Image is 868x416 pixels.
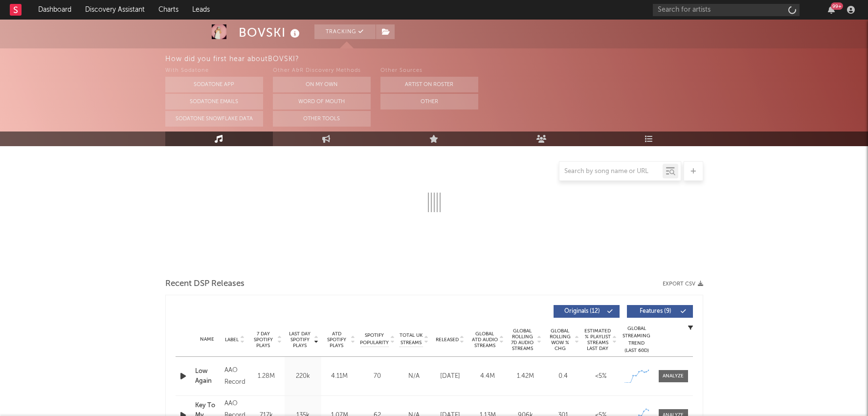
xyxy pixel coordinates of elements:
input: Search by song name or URL [559,168,663,175]
div: With Sodatone [165,65,263,77]
button: Sodatone App [165,77,263,92]
span: Estimated % Playlist Streams Last Day [584,328,611,351]
div: 4.4M [471,372,504,381]
span: Originals ( 12 ) [560,308,605,314]
a: Low Again [195,367,220,386]
button: Word Of Mouth [273,94,371,109]
button: Other [380,94,478,109]
span: Recent DSP Releases [165,278,245,290]
button: Other Tools [273,111,371,127]
button: 99+ [828,6,835,14]
span: Label [225,337,239,343]
div: 4.11M [324,372,356,381]
button: Features(9) [627,305,693,318]
div: AAO Records [224,365,245,388]
div: 70 [360,372,395,381]
span: Global Rolling WoW % Chg [547,328,574,351]
div: <5% [584,372,617,381]
div: BOVSKI [239,24,302,41]
div: 220k [287,372,319,381]
span: Features ( 9 ) [633,308,678,314]
button: Originals(12) [554,305,620,318]
span: ATD Spotify Plays [324,331,350,349]
span: Global ATD Audio Streams [471,331,498,349]
div: Other A&R Discovery Methods [273,65,371,77]
div: 1.42M [509,372,542,381]
button: On My Own [273,77,371,92]
div: Other Sources [380,65,478,77]
button: Sodatone Snowflake Data [165,111,263,127]
div: 99 + [831,2,843,10]
button: Tracking [314,24,376,39]
input: Search for artists [653,4,800,16]
div: [DATE] [434,372,467,381]
span: Total UK Streams [400,332,423,347]
span: Global Rolling 7D Audio Streams [509,328,536,351]
div: 0.4 [547,372,579,381]
button: Artist on Roster [380,77,478,92]
span: 7 Day Spotify Plays [250,331,276,349]
div: 1.28M [250,372,282,381]
button: Sodatone Emails [165,94,263,109]
button: Export CSV [663,281,703,287]
span: Spotify Popularity [360,332,389,347]
div: Global Streaming Trend (Last 60D) [622,325,651,354]
div: Name [195,336,220,343]
span: Last Day Spotify Plays [287,331,313,349]
div: N/A [400,372,429,381]
span: Released [436,337,459,343]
